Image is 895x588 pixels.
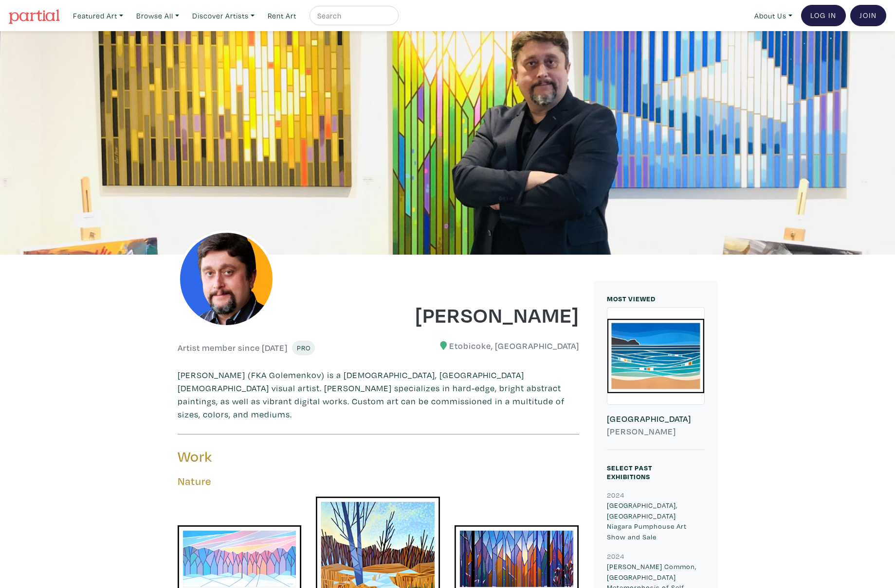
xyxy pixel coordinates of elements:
h6: [PERSON_NAME] [607,426,705,437]
h3: Work [178,448,371,466]
h1: [PERSON_NAME] [385,301,579,328]
a: [GEOGRAPHIC_DATA] [PERSON_NAME] [607,307,705,450]
p: [GEOGRAPHIC_DATA], [GEOGRAPHIC_DATA] Niagara Pumphouse Art Show and Sale [607,500,705,542]
h6: Artist member since [DATE] [178,343,288,353]
small: 2024 [607,552,624,561]
small: 2024 [607,490,624,500]
small: Select Past Exhibitions [607,463,652,481]
a: Log In [801,5,846,26]
input: Search [316,10,389,22]
h6: [GEOGRAPHIC_DATA] [607,414,705,424]
h6: Etobicoke, [GEOGRAPHIC_DATA] [385,341,579,351]
p: [PERSON_NAME] (FKA Golemenkov) is a [DEMOGRAPHIC_DATA], [GEOGRAPHIC_DATA][DEMOGRAPHIC_DATA] visua... [178,368,579,421]
small: MOST VIEWED [607,294,656,303]
span: Pro [296,343,311,352]
a: Featured Art [69,6,128,26]
a: Browse All [132,6,183,26]
a: Join [850,5,886,26]
h5: Nature [178,475,579,488]
img: phpThumb.php [178,230,275,328]
a: Discover Artists [188,6,259,26]
a: About Us [750,6,797,26]
a: Rent Art [263,6,301,26]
